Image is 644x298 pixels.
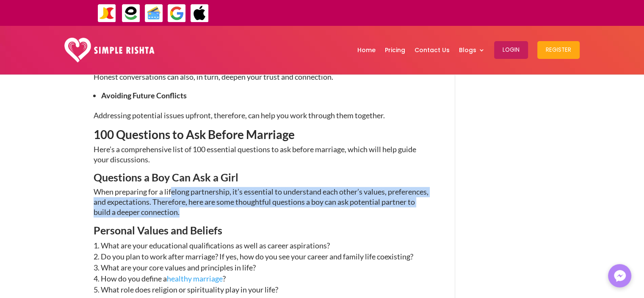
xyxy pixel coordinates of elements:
button: Login [494,41,528,59]
a: Pricing [385,28,405,72]
li: What are your educational qualifications as well as career aspirations? [94,240,430,251]
li: What role does religion or spirituality play in your life? [94,284,430,295]
li: What are your core values and principles in life? [94,262,430,273]
span: Questions a Boy Can Ask a Girl [94,171,238,184]
a: Contact Us [415,28,450,72]
span: Avoiding Future Conflicts [101,91,187,100]
a: Home [357,28,376,72]
p: Here’s a comprehensive list of 100 essential questions to ask before marriage, which will help gu... [94,145,430,173]
img: Credit Cards [144,4,163,23]
button: Register [537,41,580,59]
img: JazzCash-icon [97,4,116,23]
a: Register [537,28,580,72]
p: Addressing potential issues upfront, therefore, can help you work through them together. [94,111,430,128]
a: Blogs [459,28,485,72]
p: Honest conversations can also, in turn, deepen your trust and connection. [94,72,430,90]
span: Personal Values and Beliefs [94,224,222,237]
a: Login [494,28,528,72]
span: 100 Questions to Ask Before Marriage [94,127,295,142]
li: How do you define a ? [94,273,430,284]
a: healthy marriage [167,274,223,283]
p: When preparing for a lifelong partnership, it’s essential to understand each other’s values, pref... [94,187,430,225]
li: Do you plan to work after marriage? If yes, how do you see your career and family life coexisting? [94,251,430,262]
img: EasyPaisa-icon [122,4,141,23]
img: GooglePay-icon [167,4,186,23]
img: ApplePay-icon [190,4,209,23]
img: Messenger [611,267,628,284]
